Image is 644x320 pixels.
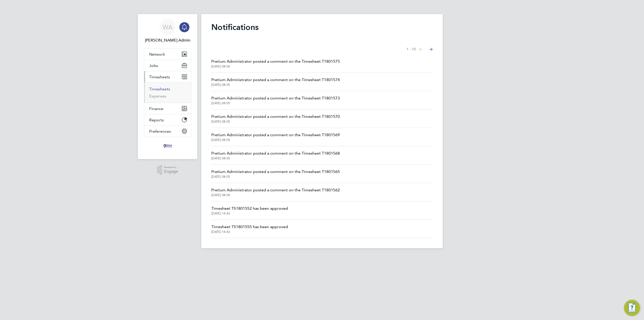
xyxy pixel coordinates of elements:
[144,19,191,43] a: WA[PERSON_NAME] Admin
[211,114,340,120] span: Pretium Administrator posted a comment on the Timesheet T1801570
[211,187,340,193] span: Pretium Administrator posted a comment on the Timesheet T1801562
[211,193,340,197] span: [DATE] 08:04
[149,87,170,91] a: Timesheets
[211,83,340,87] span: [DATE] 08:05
[211,58,340,64] span: Pretium Administrator posted a comment on the Timesheet T1801575
[211,132,340,138] span: Pretium Administrator posted a comment on the Timesheet T1801569
[211,95,340,101] span: Pretium Administrator posted a comment on the Timesheet T1801573
[144,142,191,150] a: Go to home page
[211,156,340,160] span: [DATE] 08:05
[144,103,191,114] button: Finance
[163,24,173,30] span: WA
[211,224,288,234] a: Timesheet TS1801555 has been approved[DATE] 14:43
[149,75,170,79] span: Timesheets
[211,169,340,175] span: Pretium Administrator posted a comment on the Timesheet T1801565
[407,47,416,52] span: 1 - 10
[211,230,288,234] span: [DATE] 14:43
[144,71,191,82] button: Timesheets
[211,114,340,124] a: Pretium Administrator posted a comment on the Timesheet T1801570[DATE] 08:05
[211,138,340,142] span: [DATE] 08:05
[162,142,174,150] img: wills-security-logo-retina.png
[211,22,433,32] h1: Notifications
[211,205,288,216] a: Timesheet TS1801552 has been approved[DATE] 14:43
[144,60,191,71] button: Jobs
[211,169,340,179] a: Pretium Administrator posted a comment on the Timesheet T1801565[DATE] 08:05
[157,165,178,175] a: Powered byEngage
[164,165,178,169] span: Powered by
[211,77,340,87] a: Pretium Administrator posted a comment on the Timesheet T1801574[DATE] 08:05
[211,120,340,124] span: [DATE] 08:05
[144,49,191,60] button: Network
[211,150,340,160] a: Pretium Administrator posted a comment on the Timesheet T1801568[DATE] 08:05
[164,169,178,174] span: Engage
[144,114,191,125] button: Reports
[211,187,340,197] a: Pretium Administrator posted a comment on the Timesheet T1801562[DATE] 08:04
[149,129,171,134] span: Preferences
[211,95,340,105] a: Pretium Administrator posted a comment on the Timesheet T1801573[DATE] 08:05
[211,224,288,230] span: Timesheet TS1801555 has been approved
[149,118,164,122] span: Reports
[211,132,340,142] a: Pretium Administrator posted a comment on the Timesheet T1801569[DATE] 08:05
[211,205,288,211] span: Timesheet TS1801552 has been approved
[211,64,340,68] span: [DATE] 08:06
[149,63,158,68] span: Jobs
[407,44,433,54] nav: Select page of notifications list
[211,77,340,83] span: Pretium Administrator posted a comment on the Timesheet T1801574
[211,101,340,105] span: [DATE] 08:05
[149,94,166,98] a: Expenses
[138,14,197,159] nav: Main navigation
[149,52,165,57] span: Network
[211,211,288,216] span: [DATE] 14:43
[624,300,640,316] button: Engage Resource Center
[149,106,163,111] span: Finance
[144,82,191,103] div: Timesheets
[144,37,191,43] span: Wills Admin
[144,126,191,137] button: Preferences
[211,175,340,179] span: [DATE] 08:05
[211,58,340,68] a: Pretium Administrator posted a comment on the Timesheet T1801575[DATE] 08:06
[211,150,340,156] span: Pretium Administrator posted a comment on the Timesheet T1801568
